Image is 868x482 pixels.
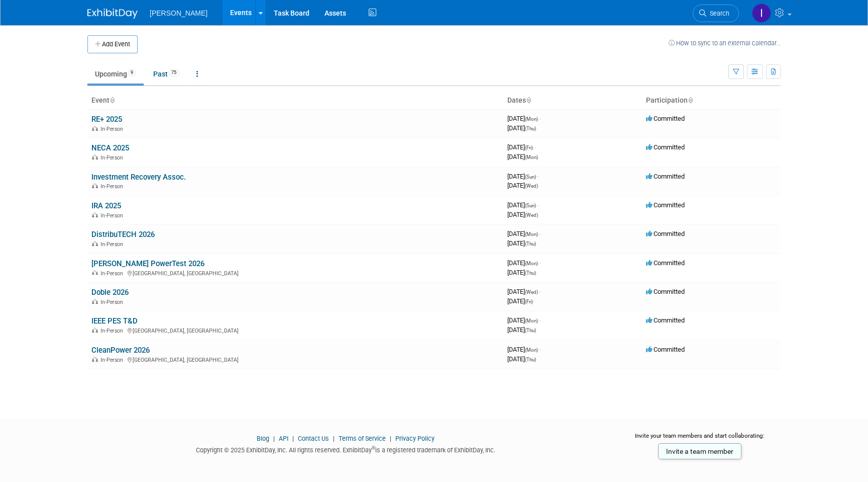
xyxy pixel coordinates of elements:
button: Add Event [87,35,138,53]
a: Upcoming9 [87,64,144,84]
a: Blog [257,435,269,442]
span: (Sun) [525,203,536,208]
div: [GEOGRAPHIC_DATA], [GEOGRAPHIC_DATA] [91,355,499,363]
span: In-Person [100,299,126,305]
span: [DATE] [507,153,538,160]
span: [DATE] [507,143,536,151]
span: [DATE] [507,182,538,189]
span: [DATE] [507,259,541,267]
span: [DATE] [507,288,541,295]
span: (Mon) [525,261,538,266]
span: (Sun) [525,174,536,180]
span: (Wed) [525,183,538,189]
a: Privacy Policy [395,435,435,442]
span: In-Person [100,154,126,161]
a: Search [693,5,739,22]
a: Investment Recovery Assoc. [91,173,186,182]
span: In-Person [100,241,126,248]
span: [DATE] [507,297,533,305]
span: [DATE] [507,211,538,218]
a: IEEE PES T&D [91,316,138,326]
div: Copyright © 2025 ExhibitDay, Inc. All rights reserved. ExhibitDay is a registered trademark of Ex... [87,443,604,455]
span: - [537,173,539,180]
span: - [539,259,541,267]
span: [DATE] [507,173,539,180]
span: [DATE] [507,355,536,363]
a: IRA 2025 [91,201,121,210]
span: - [537,201,539,209]
span: Committed [646,230,685,237]
a: [PERSON_NAME] PowerTest 2026 [91,259,204,268]
span: - [539,288,541,295]
div: Invite your team members and start collaborating: [619,432,781,447]
span: (Wed) [525,289,538,295]
span: (Thu) [525,357,536,362]
span: 75 [168,69,179,76]
span: - [539,346,541,353]
a: Past75 [146,64,187,84]
span: (Thu) [525,126,536,131]
span: [DATE] [507,124,536,132]
span: Committed [646,259,685,267]
a: How to sync to an external calendar... [669,39,781,47]
img: In-Person Event [92,183,98,188]
img: In-Person Event [92,212,98,217]
a: Terms of Service [339,435,386,442]
a: NECA 2025 [91,143,129,152]
span: Search [706,10,729,17]
span: | [387,435,394,442]
th: Dates [503,92,642,109]
span: - [539,115,541,122]
span: Committed [646,316,685,324]
span: (Thu) [525,241,536,247]
span: - [539,316,541,324]
span: [DATE] [507,316,541,324]
th: Participation [642,92,781,109]
span: Committed [646,201,685,209]
span: [DATE] [507,201,539,209]
span: Committed [646,288,685,295]
th: Event [87,92,503,109]
span: In-Person [100,357,126,363]
span: (Mon) [525,231,538,237]
a: RE+ 2025 [91,115,122,124]
span: In-Person [100,126,126,132]
span: Committed [646,346,685,353]
span: - [539,230,541,237]
a: Sort by Event Name [110,96,115,104]
span: (Mon) [525,154,538,160]
span: (Thu) [525,270,536,276]
a: DistribuTECH 2026 [91,230,155,239]
a: CleanPower 2026 [91,346,150,355]
span: (Mon) [525,318,538,324]
span: [PERSON_NAME] [150,9,207,17]
a: Sort by Start Date [526,96,531,104]
img: In-Person Event [92,299,98,304]
img: ExhibitDay [87,9,138,19]
span: (Fri) [525,145,533,150]
span: | [271,435,277,442]
span: (Mon) [525,116,538,122]
span: [DATE] [507,346,541,353]
div: [GEOGRAPHIC_DATA], [GEOGRAPHIC_DATA] [91,269,499,277]
span: [DATE] [507,115,541,122]
span: (Mon) [525,347,538,353]
img: In-Person Event [92,357,98,362]
span: Committed [646,115,685,122]
a: Sort by Participation Type [688,96,693,104]
img: Isabella DeJulia [752,4,771,23]
span: [DATE] [507,239,536,247]
span: In-Person [100,270,126,277]
span: | [331,435,337,442]
span: In-Person [100,212,126,219]
span: [DATE] [507,230,541,237]
span: In-Person [100,328,126,334]
span: | [290,435,296,442]
span: Committed [646,143,685,151]
a: Invite a team member [658,443,741,459]
img: In-Person Event [92,241,98,246]
span: (Fri) [525,299,533,304]
span: [DATE] [507,326,536,334]
div: [GEOGRAPHIC_DATA], [GEOGRAPHIC_DATA] [91,326,499,334]
a: API [279,435,288,442]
